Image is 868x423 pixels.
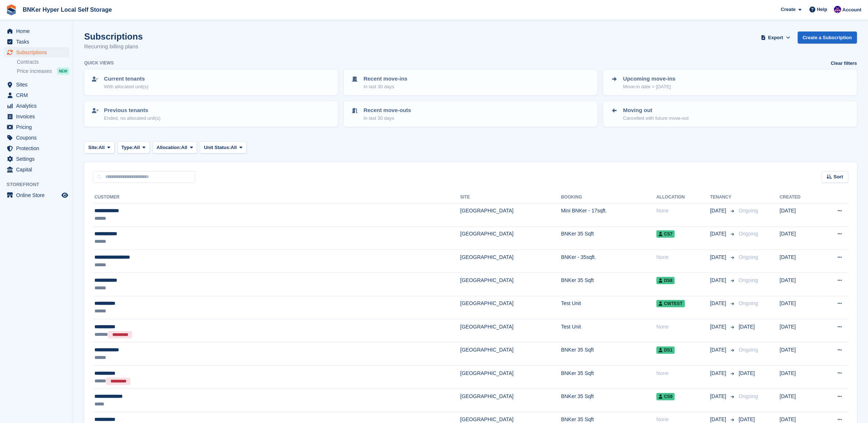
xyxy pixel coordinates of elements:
span: Sites [16,79,60,90]
span: Settings [16,154,60,164]
p: Ended, no allocated unit(s) [104,115,161,122]
span: [DATE] [710,323,728,331]
span: CRM [16,90,60,100]
a: Price increases NEW [17,67,69,75]
span: [DATE] [710,393,728,400]
td: [DATE] [780,342,819,366]
span: [DATE] [739,370,755,376]
h6: Quick views [84,60,114,66]
td: [GEOGRAPHIC_DATA] [460,226,561,249]
a: menu [4,26,69,36]
p: In last 30 days [364,83,407,90]
td: BNKer 35 Sqft [561,226,656,249]
div: None [656,207,710,215]
td: [GEOGRAPHIC_DATA] [460,366,561,389]
p: Move-in date > [DATE] [623,83,675,90]
p: With allocated unit(s) [104,83,148,90]
a: Create a Subscription [798,31,857,44]
td: [DATE] [780,366,819,389]
span: All [98,144,105,151]
img: David Fricker [834,6,841,13]
span: Allocation: [157,144,181,151]
a: BNKer Hyper Local Self Storage [20,4,115,16]
td: [GEOGRAPHIC_DATA] [460,273,561,296]
span: Type: [122,144,134,151]
p: Recent move-outs [364,106,411,115]
td: [GEOGRAPHIC_DATA] [460,389,561,412]
span: [DATE] [710,207,728,215]
button: Export [760,31,792,44]
a: menu [4,47,69,57]
span: Analytics [16,101,60,111]
span: [DATE] [739,416,755,422]
td: BNKer - 35sqft. [561,249,656,272]
td: Test Unit [561,296,656,319]
td: BNKer 35 Sqft [561,366,656,389]
span: Invoices [16,111,60,122]
p: In last 30 days [364,115,411,122]
p: Cancelled with future move-out [623,115,689,122]
span: [DATE] [710,300,728,307]
td: [GEOGRAPHIC_DATA] [460,203,561,226]
td: [GEOGRAPHIC_DATA] [460,342,561,366]
span: Coupons [16,133,60,143]
span: Price increases [17,68,52,75]
td: [GEOGRAPHIC_DATA] [460,249,561,272]
img: stora-icon-8386f47178a22dfd0bd8f6a31ec36ba5ce8667c1dd55bd0f319d3a0aa187defe.svg [6,4,17,15]
td: Test Unit [561,319,656,342]
span: [DATE] [710,346,728,354]
span: DS8 [656,277,675,284]
span: Capital [16,164,60,175]
td: [DATE] [780,249,819,272]
button: Unit Status: All [200,141,246,153]
td: BNKer 35 Sqft [561,389,656,412]
p: Current tenants [104,75,148,83]
td: [GEOGRAPHIC_DATA] [460,319,561,342]
span: Export [768,34,783,41]
span: Ongoing [739,277,758,283]
span: Pricing [16,122,60,132]
span: [DATE] [710,277,728,284]
a: menu [4,154,69,164]
th: Booking [561,192,656,203]
td: [DATE] [780,273,819,296]
td: [GEOGRAPHIC_DATA] [460,296,561,319]
span: Account [842,6,861,14]
a: Clear filters [831,60,857,67]
span: All [134,144,140,151]
span: Ongoing [739,347,758,353]
span: [DATE] [710,253,728,261]
a: menu [4,79,69,90]
div: None [656,253,710,261]
a: menu [4,37,69,47]
a: Current tenants With allocated unit(s) [85,70,337,94]
a: menu [4,111,69,122]
span: [DATE] [710,230,728,238]
a: menu [4,122,69,132]
span: Subscriptions [16,47,60,57]
p: Recent move-ins [364,75,407,83]
p: Recurring billing plans [84,42,143,51]
a: Recent move-outs In last 30 days [344,102,597,126]
span: CS9 [656,393,675,400]
span: Protection [16,143,60,153]
td: [DATE] [780,389,819,412]
a: menu [4,164,69,175]
th: Site [460,192,561,203]
span: CS7 [656,230,675,238]
td: Mini BNKer - 17sqft. [561,203,656,226]
td: [DATE] [780,296,819,319]
a: menu [4,190,69,200]
a: Previous tenants Ended, no allocated unit(s) [85,102,337,126]
span: Sort [834,173,843,181]
a: menu [4,90,69,100]
span: Ongoing [739,208,758,214]
span: Storefront [7,181,73,188]
span: All [231,144,237,151]
div: None [656,323,710,331]
div: None [656,370,710,377]
button: Type: All [118,141,150,153]
div: NEW [57,67,69,75]
td: [DATE] [780,319,819,342]
td: [DATE] [780,226,819,249]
